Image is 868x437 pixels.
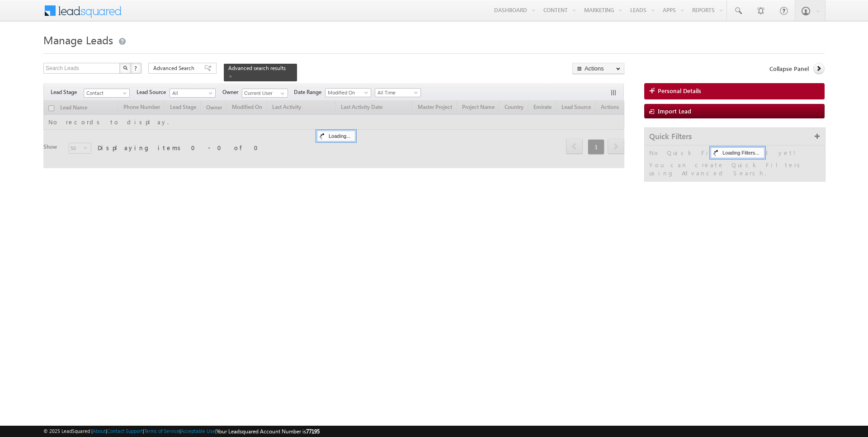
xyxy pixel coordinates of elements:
[107,428,143,434] a: Contact Support
[658,87,701,95] span: Personal Details
[375,89,418,97] span: All Time
[294,88,325,96] span: Date Range
[222,88,242,96] span: Owner
[181,428,215,434] a: Acceptable Use
[217,428,320,435] span: Your Leadsquared Account Number is
[153,64,197,72] span: Advanced Search
[93,428,106,434] a: About
[769,65,809,73] span: Collapse Panel
[375,88,421,97] a: All Time
[644,83,825,99] a: Personal Details
[134,64,138,72] span: ?
[325,89,368,97] span: Modified On
[306,428,320,435] span: 77195
[137,88,170,96] span: Lead Source
[43,427,320,436] span: © 2025 LeadSquared | | | | |
[131,63,142,74] button: ?
[84,89,127,97] span: Contact
[43,33,113,47] span: Manage Leads
[51,88,84,96] span: Lead Stage
[228,65,286,71] span: Advanced search results
[242,89,288,98] input: Type to Search
[276,89,287,98] a: Show All Items
[711,147,764,158] div: Loading Filters...
[170,89,216,98] a: All
[144,428,179,434] a: Terms of Service
[572,63,624,74] button: Actions
[170,89,213,97] span: All
[325,88,371,97] a: Modified On
[317,131,355,141] div: Loading...
[123,66,127,70] img: Search
[84,89,130,98] a: Contact
[658,107,691,115] span: Import Lead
